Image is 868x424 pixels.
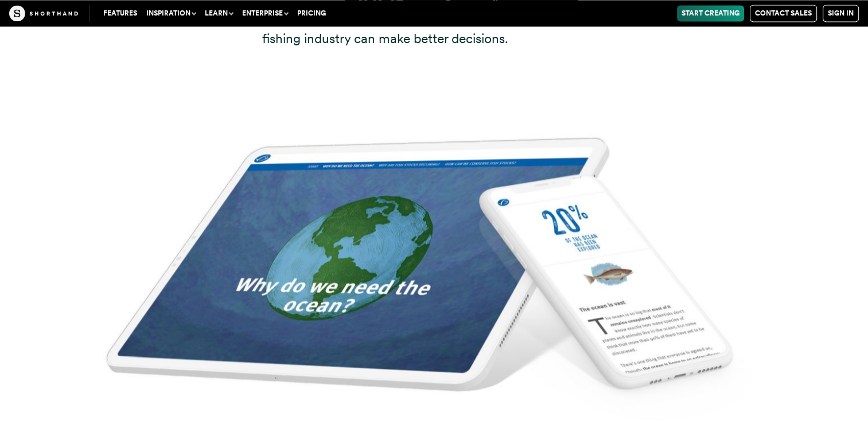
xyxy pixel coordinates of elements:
[99,5,142,21] a: Features
[200,5,238,21] button: Learn
[823,5,859,22] a: Sign in
[9,5,78,21] img: The Craft
[238,5,293,21] button: Enterprise
[293,5,330,21] a: Pricing
[750,5,817,22] a: Contact Sales
[142,5,200,21] button: Inspiration
[677,5,744,21] a: Start Creating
